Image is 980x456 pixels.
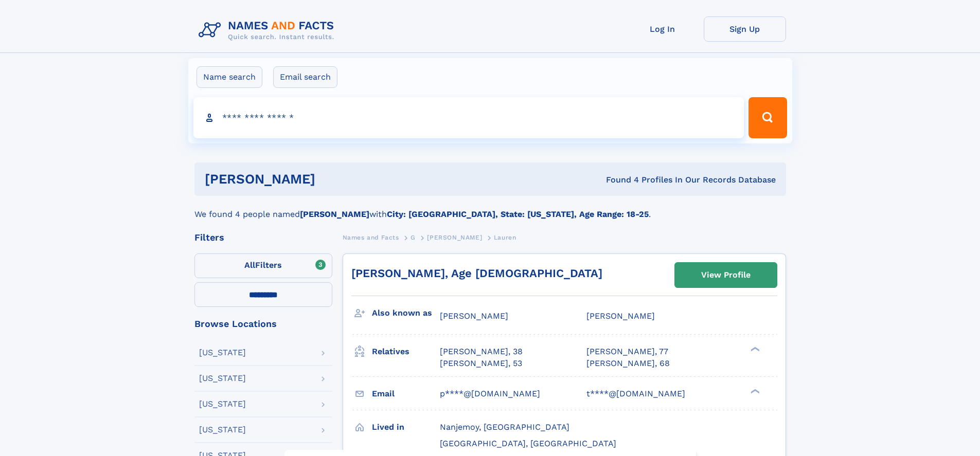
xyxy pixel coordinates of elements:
[748,388,760,394] div: ❯
[494,234,516,241] span: Lauren
[440,422,569,432] span: Nanjemoy, [GEOGRAPHIC_DATA]
[372,304,440,322] h3: Also known as
[194,196,786,221] div: We found 4 people named with .
[440,346,523,357] a: [PERSON_NAME], 38
[387,209,649,219] b: City: [GEOGRAPHIC_DATA], State: [US_STATE], Age Range: 18-25
[351,267,602,280] a: [PERSON_NAME], Age [DEMOGRAPHIC_DATA]
[343,231,399,244] a: Names and Facts
[372,343,440,360] h3: Relatives
[372,418,440,436] h3: Lived in
[205,173,461,186] h1: [PERSON_NAME]
[194,16,343,44] img: Logo Names and Facts
[440,358,522,369] a: [PERSON_NAME], 53
[193,97,744,138] input: search input
[621,16,704,42] a: Log In
[427,231,482,244] a: [PERSON_NAME]
[197,66,262,88] label: Name search
[372,385,440,403] h3: Email
[440,439,616,448] span: [GEOGRAPHIC_DATA], [GEOGRAPHIC_DATA]
[460,174,776,186] div: Found 4 Profiles In Our Records Database
[411,231,416,244] a: G
[749,97,787,138] button: Search Button
[300,209,369,219] b: [PERSON_NAME]
[675,263,777,287] a: View Profile
[427,234,482,241] span: [PERSON_NAME]
[411,234,416,241] span: G
[440,311,508,321] span: [PERSON_NAME]
[199,349,246,357] div: [US_STATE]
[586,346,668,357] a: [PERSON_NAME], 77
[748,346,760,353] div: ❯
[194,233,332,242] div: Filters
[199,374,246,382] div: [US_STATE]
[199,426,246,434] div: [US_STATE]
[194,253,332,278] label: Filters
[586,311,655,321] span: [PERSON_NAME]
[244,260,255,270] span: All
[586,358,670,369] a: [PERSON_NAME], 68
[194,319,332,329] div: Browse Locations
[273,66,337,88] label: Email search
[199,400,246,408] div: [US_STATE]
[704,16,786,42] a: Sign Up
[701,263,751,287] div: View Profile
